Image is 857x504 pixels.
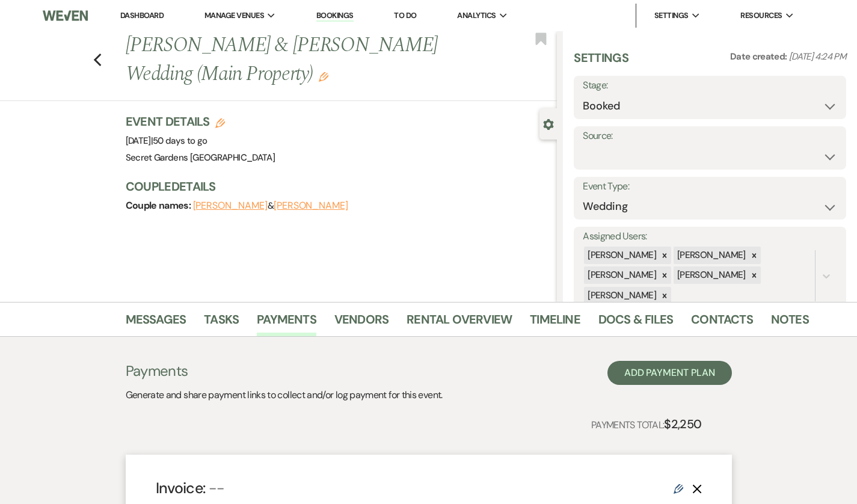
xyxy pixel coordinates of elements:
span: Secret Gardens [GEOGRAPHIC_DATA] [126,152,275,164]
p: Generate and share payment links to collect and/or log payment for this event. [126,387,443,403]
h4: Invoice: [156,478,225,499]
a: Notes [771,310,809,336]
h3: Event Details [126,113,275,130]
label: Stage: [583,77,837,94]
span: Manage Venues [204,10,264,22]
span: [DATE] 4:24 PM [789,51,846,63]
label: Source: [583,128,837,145]
span: & [193,200,348,212]
span: Date created: [730,51,789,63]
span: Couple names: [126,199,193,212]
span: [DATE] [126,135,207,147]
span: Analytics [457,10,496,22]
button: Edit [319,71,328,82]
p: Payments Total: [591,414,702,434]
h3: Settings [574,49,628,76]
button: Add Payment Plan [607,361,732,385]
label: Event Type: [583,178,837,195]
span: 50 days to go [153,135,207,147]
a: Vendors [334,310,389,336]
button: [PERSON_NAME] [274,201,348,211]
h3: Payments [126,361,443,381]
div: [PERSON_NAME] [584,266,658,284]
span: Settings [654,10,689,22]
a: Tasks [204,310,239,336]
a: Bookings [316,10,354,22]
span: -- [209,478,225,498]
span: Resources [740,10,782,22]
a: Timeline [530,310,580,336]
a: Messages [126,310,186,336]
h1: [PERSON_NAME] & [PERSON_NAME] Wedding (Main Property) [126,31,466,88]
h3: Couple Details [126,178,545,195]
button: Close lead details [543,118,554,129]
span: | [151,135,207,147]
div: [PERSON_NAME] [584,247,658,264]
div: [PERSON_NAME] [584,287,658,304]
a: Contacts [691,310,753,336]
div: [PERSON_NAME] [674,266,748,284]
a: To Do [394,10,416,20]
a: Rental Overview [407,310,512,336]
label: Assigned Users: [583,228,837,245]
div: [PERSON_NAME] [674,247,748,264]
strong: $2,250 [664,416,701,432]
a: Payments [257,310,316,336]
a: Docs & Files [598,310,673,336]
img: Weven Logo [43,3,88,28]
button: [PERSON_NAME] [193,201,268,211]
a: Dashboard [120,10,164,20]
